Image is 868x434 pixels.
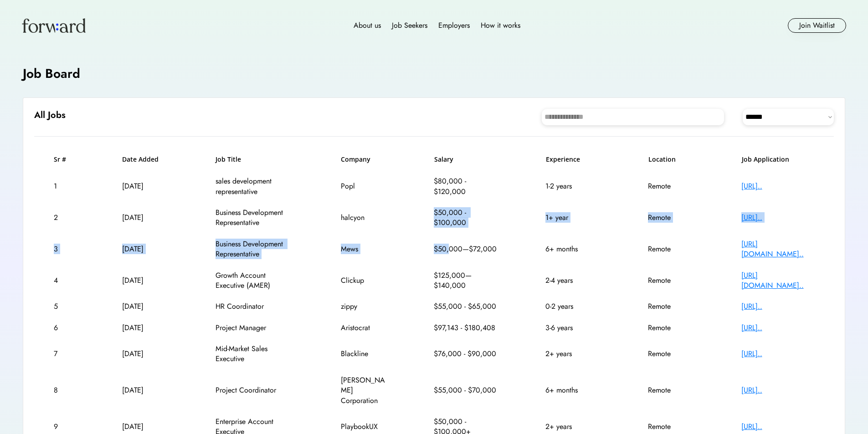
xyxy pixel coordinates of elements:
[341,349,386,359] div: Blackline
[354,20,381,31] div: About us
[648,301,693,311] div: Remote
[122,301,168,311] div: [DATE]
[122,244,168,254] div: [DATE]
[54,276,74,286] div: 4
[648,349,693,359] div: Remote
[546,155,601,164] h6: Experience
[741,213,814,223] div: [URL]..
[341,323,386,333] div: Aristocrat
[54,244,74,254] div: 3
[545,213,600,223] div: 1+ year
[545,244,600,254] div: 6+ months
[545,422,600,432] div: 2+ years
[648,276,693,286] div: Remote
[648,422,693,432] div: Remote
[122,422,168,432] div: [DATE]
[341,422,386,432] div: PlaybookUX
[341,244,386,254] div: Mews
[341,375,386,406] div: [PERSON_NAME] Corporation
[54,422,74,432] div: 9
[34,109,66,122] h6: All Jobs
[434,349,498,359] div: $76,000 - $90,000
[648,213,693,223] div: Remote
[741,301,814,311] div: [URL]..
[648,181,693,191] div: Remote
[545,385,600,395] div: 6+ months
[648,244,693,254] div: Remote
[216,301,293,311] div: HR Coordinator
[545,301,600,311] div: 0-2 years
[122,385,168,395] div: [DATE]
[341,276,386,286] div: Clickup
[648,323,693,333] div: Remote
[741,271,814,291] div: [URL][DOMAIN_NAME]..
[545,349,600,359] div: 2+ years
[216,344,293,364] div: Mid-Market Sales Executive
[545,323,600,333] div: 3-6 years
[122,213,168,223] div: [DATE]
[545,276,600,286] div: 2-4 years
[54,301,74,311] div: 5
[216,155,241,164] h6: Job Title
[216,176,293,197] div: sales development representative
[434,176,498,197] div: $80,000 - $120,000
[741,239,814,260] div: [URL][DOMAIN_NAME]..
[54,213,74,223] div: 2
[741,422,814,432] div: [URL]..
[216,323,293,333] div: Project Manager
[122,349,168,359] div: [DATE]
[742,155,815,164] h6: Job Application
[54,349,74,359] div: 7
[434,301,498,311] div: $55,000 - $65,000
[23,65,80,82] h4: Job Board
[648,155,694,164] h6: Location
[341,213,386,223] div: halcyon
[434,385,498,395] div: $55,000 - $70,000
[54,385,74,395] div: 8
[392,20,427,31] div: Job Seekers
[122,181,168,191] div: [DATE]
[122,276,168,286] div: [DATE]
[54,181,74,191] div: 1
[216,239,293,260] div: Business Development Representative
[54,323,74,333] div: 6
[545,181,600,191] div: 1-2 years
[216,208,293,228] div: Business Development Representative
[434,208,498,228] div: $50,000 - $100,000
[122,323,168,333] div: [DATE]
[122,155,168,164] h6: Date Added
[216,271,293,291] div: Growth Account Executive (AMER)
[434,244,498,254] div: $50,000—$72,000
[54,155,74,164] h6: Sr #
[741,181,814,191] div: [URL]..
[788,18,846,33] button: Join Waitlist
[438,20,470,31] div: Employers
[434,271,498,291] div: $125,000—$140,000
[741,349,814,359] div: [URL]..
[341,155,386,164] h6: Company
[434,155,498,164] h6: Salary
[341,181,386,191] div: Popl
[216,385,293,395] div: Project Coordinator
[741,323,814,333] div: [URL]..
[648,385,693,395] div: Remote
[341,301,386,311] div: zippy
[741,385,814,395] div: [URL]..
[22,18,86,33] img: Forward logo
[434,323,498,333] div: $97,143 - $180,408
[481,20,520,31] div: How it works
